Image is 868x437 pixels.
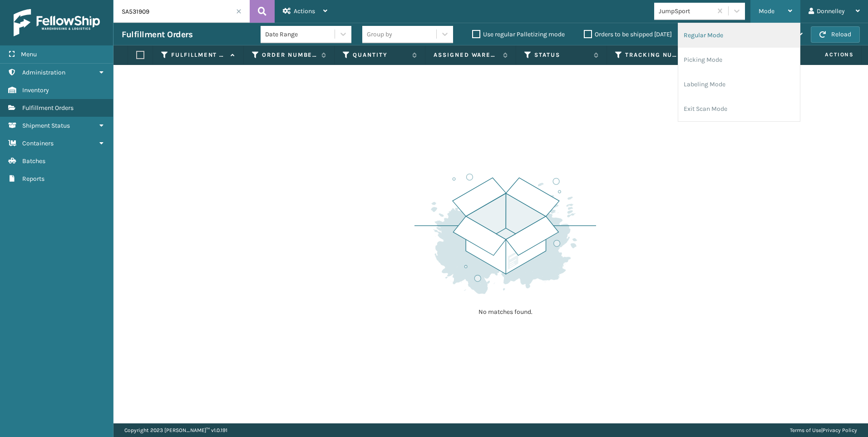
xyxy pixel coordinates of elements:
[124,423,227,437] p: Copyright 2023 [PERSON_NAME]™ v 1.0.191
[790,423,857,437] div: |
[472,30,565,38] label: Use regular Palletizing mode
[265,30,335,39] div: Date Range
[625,51,680,59] label: Tracking Number
[367,30,392,39] div: Group by
[823,427,857,433] a: Privacy Policy
[294,7,315,15] span: Actions
[659,6,713,16] div: JumpSport
[434,51,498,59] label: Assigned Warehouse
[22,175,44,183] span: Reports
[22,104,74,112] span: Fulfillment Orders
[811,26,860,43] button: Reload
[22,69,65,76] span: Administration
[678,72,800,97] li: Labeling Mode
[790,427,821,433] a: Terms of Use
[796,47,859,62] span: Actions
[678,48,800,72] li: Picking Mode
[22,157,45,165] span: Batches
[534,51,589,59] label: Status
[353,51,408,59] label: Quantity
[22,139,54,147] span: Containers
[678,97,800,121] li: Exit Scan Mode
[171,51,226,59] label: Fulfillment Order Id
[14,9,100,36] img: logo
[759,7,774,15] span: Mode
[262,51,317,59] label: Order Number
[678,23,800,48] li: Regular Mode
[122,29,192,40] h3: Fulfillment Orders
[21,50,37,58] span: Menu
[22,122,70,129] span: Shipment Status
[584,30,672,38] label: Orders to be shipped [DATE]
[22,86,49,94] span: Inventory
